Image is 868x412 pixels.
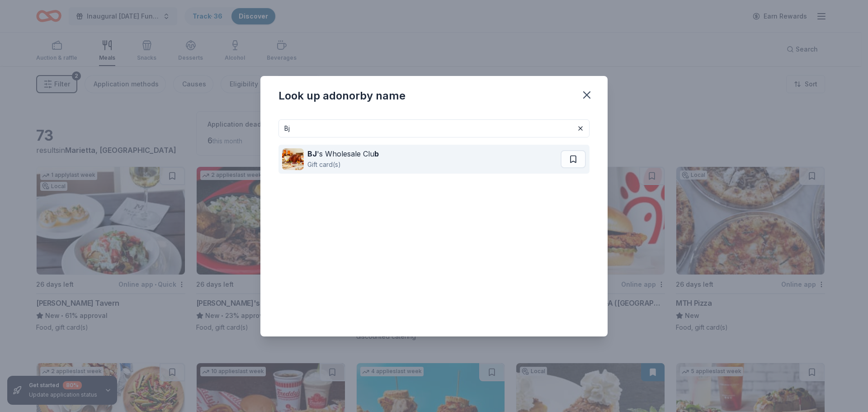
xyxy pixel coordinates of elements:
[307,149,317,158] strong: BJ
[307,148,379,159] div: 's Wholesale Clu
[282,148,304,170] img: Image for BJ's Wholesale Club
[307,159,379,170] div: Gift card(s)
[278,89,406,103] div: Look up a donor by name
[278,119,590,137] input: Search
[374,149,379,158] strong: b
